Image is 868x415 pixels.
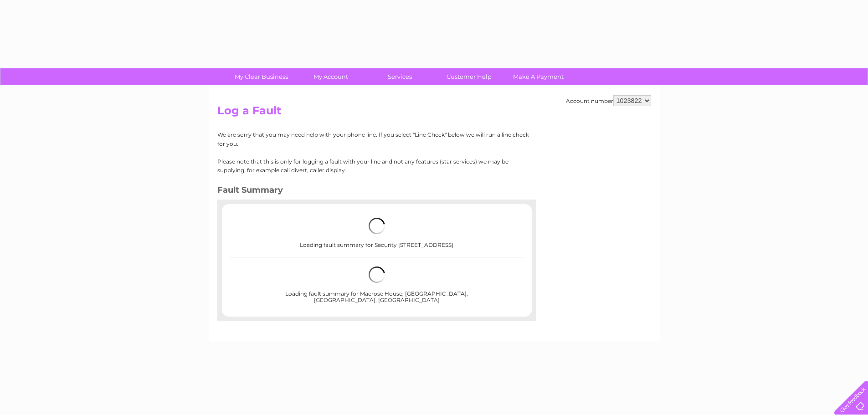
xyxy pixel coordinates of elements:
h3: Fault Summary [217,184,529,200]
p: We are sorry that you may need help with your phone line. If you select "Line Check" below we wil... [217,130,529,148]
h2: Log a Fault [217,104,651,122]
a: Make A Payment [501,68,576,85]
a: Customer Help [431,68,507,85]
a: My Clear Business [224,68,299,85]
img: loading [369,218,385,234]
a: Services [362,68,437,85]
div: Loading fault summary for Security [STREET_ADDRESS] [251,209,503,257]
p: Please note that this is only for logging a fault with your line and not any features (star servi... [217,157,529,174]
img: loading [369,266,385,283]
div: Account number [566,95,651,106]
a: My Account [293,68,368,85]
div: Loading fault summary for Maerose House, [GEOGRAPHIC_DATA], [GEOGRAPHIC_DATA], [GEOGRAPHIC_DATA] [251,257,503,312]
